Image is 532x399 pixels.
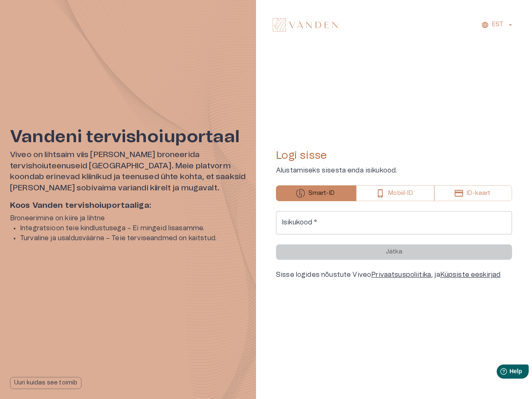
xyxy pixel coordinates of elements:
[467,361,532,384] iframe: Help widget launcher
[440,271,501,278] a: Küpsiste eeskirjad
[434,185,512,201] button: ID-kaart
[480,19,515,31] button: EST
[371,271,431,278] a: Privaatsuspoliitika
[276,149,512,162] h4: Logi sisse
[388,189,413,198] p: Mobiil-ID
[276,270,512,280] div: Sisse logides nõustute Viveo , ja
[356,185,435,201] button: Mobiil-ID
[467,189,490,198] p: ID-kaart
[14,379,77,387] p: Uuri kuidas see toimib
[276,165,512,175] p: Alustamiseks sisesta enda isikukood.
[273,18,338,32] img: Vanden logo
[308,189,335,198] p: Smart-ID
[10,377,81,389] button: Uuri kuidas see toimib
[276,185,356,201] button: Smart-ID
[492,20,503,29] p: EST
